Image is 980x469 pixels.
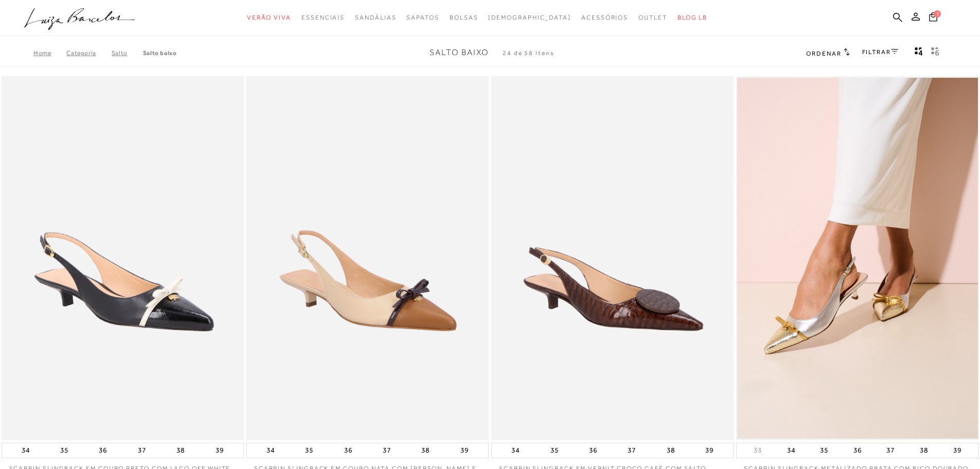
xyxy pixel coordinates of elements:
[247,8,291,27] a: categoryNavScreenReaderText
[817,443,831,458] button: 35
[173,443,188,458] button: 38
[581,14,628,21] span: Acessórios
[341,443,355,458] button: 36
[19,443,33,458] button: 34
[247,78,488,439] img: SCARPIN SLINGBACK EM COURO NATA COM BICO CARAMELO E SALTO BAIXO
[301,8,345,27] a: categoryNavScreenReaderText
[450,8,478,27] a: categoryNavScreenReaderText
[806,50,841,57] span: Ordenar
[784,443,798,458] button: 34
[302,443,316,458] button: 35
[508,443,523,458] button: 34
[430,48,489,57] span: Salto Baixo
[380,443,394,458] button: 37
[66,49,111,57] a: Categoria
[678,14,707,21] span: BLOG LB
[418,443,433,458] button: 38
[503,49,555,57] span: 24 de 58 itens
[247,14,291,21] span: Verão Viva
[926,11,940,25] button: 1
[406,8,439,27] a: categoryNavScreenReaderText
[912,46,926,60] button: Mostrar 4 produtos por linha
[355,8,396,27] a: categoryNavScreenReaderText
[143,49,177,57] a: Salto Baixo
[406,14,439,21] span: Sapatos
[862,48,898,56] a: FILTRAR
[678,8,707,27] a: BLOG LB
[212,443,227,458] button: 39
[355,14,396,21] span: Sandálias
[33,49,66,57] a: Home
[586,443,600,458] button: 36
[57,443,72,458] button: 35
[492,78,733,439] a: SCARPIN SLINGBACK EM VERNIZ CROCO CAFÉ COM SALTO BAIXO SCARPIN SLINGBACK EM VERNIZ CROCO CAFÉ COM...
[850,443,865,458] button: 36
[3,78,243,439] img: SCARPIN SLINGBACK EM COURO PRETO COM LAÇO OFF WHITE E SALTO BAIXO
[917,443,931,458] button: 38
[664,443,678,458] button: 38
[702,443,717,458] button: 39
[950,443,965,458] button: 39
[247,78,488,439] a: SCARPIN SLINGBACK EM COURO NATA COM BICO CARAMELO E SALTO BAIXO SCARPIN SLINGBACK EM COURO NATA C...
[3,78,243,439] a: SCARPIN SLINGBACK EM COURO PRETO COM LAÇO OFF WHITE E SALTO BAIXO SCARPIN SLINGBACK EM COURO PRET...
[263,443,278,458] button: 34
[751,445,765,455] button: 33
[547,443,562,458] button: 35
[934,10,941,18] span: 1
[492,78,733,439] img: SCARPIN SLINGBACK EM VERNIZ CROCO CAFÉ COM SALTO BAIXO
[737,78,977,439] a: SCARPIN SLINGBACK METALIZADO PRATA COM BICO DOURADO E SALTO BAIXO SCARPIN SLINGBACK METALIZADO PR...
[625,443,639,458] button: 37
[638,14,667,21] span: Outlet
[737,78,977,439] img: SCARPIN SLINGBACK METALIZADO PRATA COM BICO DOURADO E SALTO BAIXO
[450,14,478,21] span: Bolsas
[883,443,898,458] button: 37
[638,8,667,27] a: categoryNavScreenReaderText
[96,443,110,458] button: 36
[928,46,942,60] button: gridText6Desc
[488,14,571,21] span: [DEMOGRAPHIC_DATA]
[135,443,149,458] button: 37
[457,443,472,458] button: 39
[581,8,628,27] a: categoryNavScreenReaderText
[112,49,143,57] a: Salto
[301,14,345,21] span: Essenciais
[488,8,571,27] a: noSubCategoriesText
